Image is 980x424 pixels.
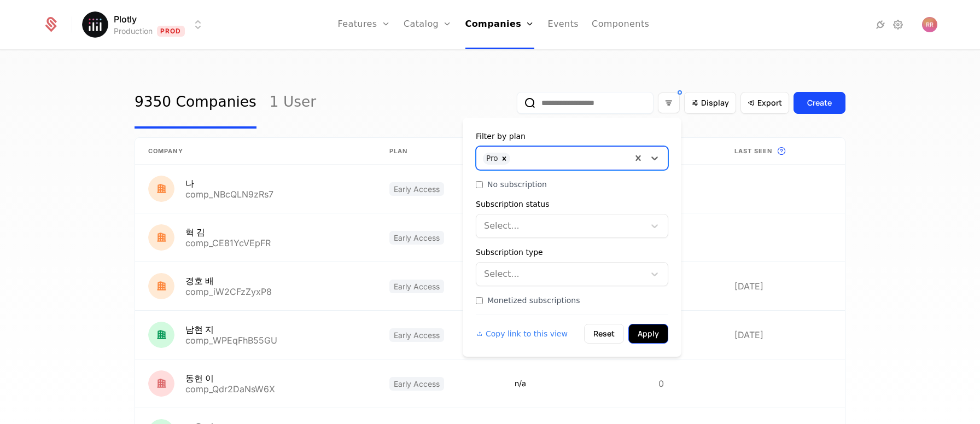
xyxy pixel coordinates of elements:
div: Filter by plan [476,131,668,142]
a: Integrations [874,18,887,31]
button: Select environment [85,13,205,37]
button: Export [740,92,789,114]
a: Settings [891,18,905,31]
div: Production [114,26,153,37]
div: Select... [484,219,639,233]
span: Last seen [734,147,773,156]
th: Plan [376,138,502,165]
div: Remove Pro [498,153,510,165]
img: Plotly [82,11,108,38]
a: 9350 Companies [135,77,256,129]
div: Create [807,97,832,108]
div: Pro [486,153,498,165]
span: Copy link to this view [486,328,568,339]
span: No subscription [487,179,547,190]
th: Company [135,138,376,165]
a: 1 User [270,77,316,129]
button: Filter options [658,92,680,113]
button: Create [794,92,845,114]
span: Plotly [114,13,137,26]
button: Display [684,92,736,114]
span: Prod [157,26,185,37]
div: Select... [484,268,639,281]
img: Robyn Rhodes [922,17,937,32]
div: Subscription status [476,199,668,210]
button: Copy link to this view [476,328,568,339]
button: Reset [584,324,624,344]
span: Display [701,97,729,108]
button: Open user button [922,17,937,32]
span: Export [757,97,782,108]
div: Filter options [463,118,681,357]
span: Monetized subscriptions [487,295,580,306]
div: Subscription type [476,247,668,258]
th: Users [645,138,721,165]
button: Apply [628,324,668,344]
